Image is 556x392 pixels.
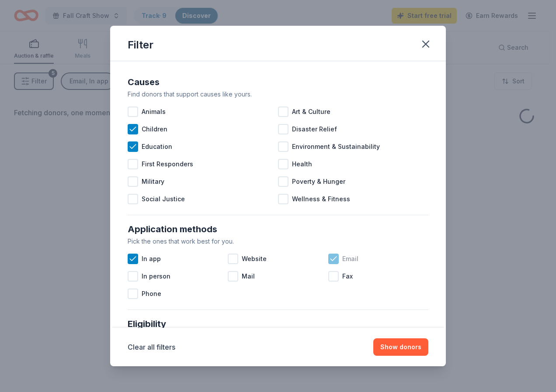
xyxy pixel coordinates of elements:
[142,271,170,282] span: In person
[128,75,428,89] div: Causes
[142,159,193,169] span: First Responders
[373,338,428,356] button: Show donors
[128,236,428,247] div: Pick the ones that work best for you.
[292,107,330,117] span: Art & Culture
[292,141,380,152] span: Environment & Sustainability
[142,107,166,117] span: Animals
[128,317,428,331] div: Eligibility
[128,38,153,52] div: Filter
[128,89,428,100] div: Find donors that support causes like yours.
[292,124,337,134] span: Disaster Relief
[342,254,358,264] span: Email
[142,254,161,264] span: In app
[242,271,255,282] span: Mail
[142,194,185,204] span: Social Justice
[292,176,345,187] span: Poverty & Hunger
[292,194,350,204] span: Wellness & Fitness
[142,124,167,134] span: Children
[142,141,172,152] span: Education
[292,159,312,169] span: Health
[242,254,267,264] span: Website
[142,289,161,299] span: Phone
[128,222,428,236] div: Application methods
[128,342,175,352] button: Clear all filters
[342,271,353,282] span: Fax
[142,176,164,187] span: Military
